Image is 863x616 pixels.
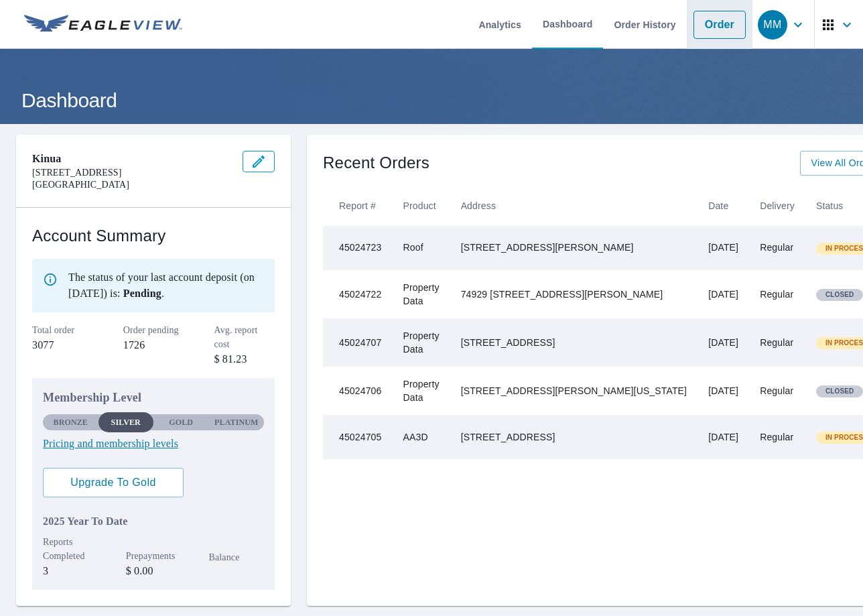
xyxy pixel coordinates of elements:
[126,549,182,563] p: Prepayments
[214,323,275,351] p: Avg. report cost
[24,15,182,35] img: EV Logo
[393,226,450,270] td: Roof
[749,270,805,318] td: Regular
[214,351,275,367] p: $ 81.23
[461,336,687,349] div: [STREET_ADDRESS]
[749,318,805,367] td: Regular
[698,270,749,318] td: [DATE]
[323,270,393,318] td: 45024722
[698,415,749,459] td: [DATE]
[43,389,264,407] p: Membership Level
[393,415,450,459] td: AA3D
[461,384,687,397] div: [STREET_ADDRESS][PERSON_NAME][US_STATE]
[54,475,173,490] span: Upgrade To Gold
[461,430,687,444] div: [STREET_ADDRESS]
[323,318,393,367] td: 45024707
[123,337,184,353] p: 1726
[698,186,749,226] th: Date
[749,415,805,459] td: Regular
[693,11,746,39] a: Order
[43,535,98,563] p: Reports Completed
[123,323,184,337] p: Order pending
[32,323,93,337] p: Total order
[169,416,193,428] p: Gold
[126,563,182,579] p: $ 0.00
[111,416,141,428] p: Silver
[698,226,749,270] td: [DATE]
[758,10,787,40] div: MM
[461,241,687,254] div: [STREET_ADDRESS][PERSON_NAME]
[323,186,393,226] th: Report #
[32,337,93,353] p: 3077
[698,367,749,415] td: [DATE]
[323,367,393,415] td: 45024706
[16,86,847,114] h1: Dashboard
[214,416,258,428] p: Platinum
[68,269,264,302] p: The status of your last account deposit (on [DATE]) is: .
[393,367,450,415] td: Property Data
[43,513,264,530] p: 2025 Year To Date
[323,226,393,270] td: 45024723
[749,186,805,226] th: Delivery
[393,318,450,367] td: Property Data
[43,468,184,497] a: Upgrade To Gold
[43,436,264,452] a: Pricing and membership levels
[54,416,88,428] p: Bronze
[817,387,862,396] span: Closed
[461,288,687,301] div: 74929 [STREET_ADDRESS][PERSON_NAME]
[123,288,161,299] b: Pending
[209,550,265,564] p: Balance
[698,318,749,367] td: [DATE]
[393,270,450,318] td: Property Data
[749,226,805,270] td: Regular
[32,179,232,191] p: [GEOGRAPHIC_DATA]
[817,290,862,300] span: Closed
[450,186,698,226] th: Address
[323,415,393,459] td: 45024705
[32,167,232,179] p: [STREET_ADDRESS]
[749,367,805,415] td: Regular
[393,186,450,226] th: Product
[43,563,98,579] p: 3
[323,151,429,176] p: Recent Orders
[32,224,275,248] p: Account Summary
[32,151,232,167] p: kinua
